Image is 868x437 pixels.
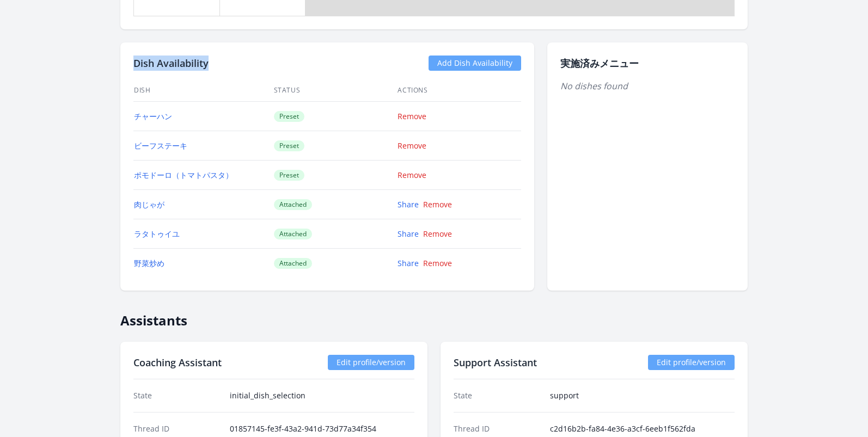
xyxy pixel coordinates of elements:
a: Remove [398,111,426,121]
span: Attached [274,258,312,269]
a: Share [398,229,419,239]
dt: State [454,390,541,401]
a: Remove [398,170,426,180]
th: Status [273,79,398,102]
span: Preset [274,170,304,181]
a: Remove [423,229,452,239]
a: Remove [398,140,426,151]
dd: c2d16b2b-fa84-4e36-a3cf-6eeb1f562fda [550,423,735,434]
a: ポモドーロ（トマトパスタ） [134,170,233,180]
p: No dishes found [560,79,735,93]
h2: Coaching Assistant [133,355,222,370]
a: 野菜炒め [134,258,164,268]
a: ラタトゥイユ [134,229,180,239]
a: 肉じゃが [134,199,164,210]
a: Share [398,258,419,268]
span: Attached [274,199,312,210]
h2: 実施済みメニュー [560,56,735,71]
a: Remove [423,258,452,268]
a: Remove [423,199,452,210]
dd: 01857145-fe3f-43a2-941d-73d77a34f354 [230,423,414,434]
dd: initial_dish_selection [230,390,414,401]
dt: Thread ID [133,423,221,434]
dt: State [133,390,221,401]
h2: Support Assistant [454,355,537,370]
a: Share [398,199,419,210]
h2: Dish Availability [133,56,209,71]
h2: Assistants [120,304,748,329]
dd: support [550,390,735,401]
a: チャーハン [134,111,172,121]
span: Preset [274,140,304,151]
a: ビーフステーキ [134,140,187,151]
a: Edit profile/version [328,355,414,370]
span: Attached [274,229,312,239]
span: Preset [274,111,304,122]
a: Add Dish Availability [429,56,521,71]
dt: Thread ID [454,423,541,434]
a: Edit profile/version [648,355,735,370]
th: Actions [397,79,521,102]
th: Dish [133,79,273,102]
